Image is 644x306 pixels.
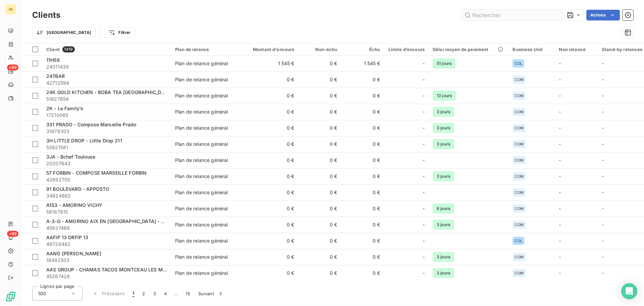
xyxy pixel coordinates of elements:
[241,233,299,249] td: 0 €
[299,184,341,201] td: 0 €
[241,88,299,104] td: 0 €
[515,158,523,162] span: COM
[602,125,604,131] span: -
[602,206,604,211] span: -
[46,89,178,95] span: 24K GOLD KITCHEN - BOBA TEA [GEOGRAPHIC_DATA] 13
[559,77,561,82] span: -
[341,152,384,168] td: 0 €
[241,265,299,281] td: 0 €
[299,136,341,152] td: 0 €
[515,255,523,259] span: COM
[602,222,604,227] span: -
[32,9,60,21] h3: Clients
[433,107,454,117] span: 3 jours
[194,287,228,301] button: Suivant
[515,126,523,130] span: COM
[46,251,101,256] span: AANO [PERSON_NAME]
[132,290,134,297] span: 1
[38,290,46,297] span: 100
[602,238,604,244] span: -
[46,138,122,143] span: 3H LITTLE DROP - Little Drop 211
[515,110,523,114] span: COM
[515,61,522,65] span: COL
[175,173,228,180] div: Plan de relance général
[7,64,18,71] span: +99
[46,47,60,52] span: Client
[46,105,83,111] span: 2K - Le Family’s
[241,152,299,168] td: 0 €
[515,207,523,211] span: COM
[341,88,384,104] td: 0 €
[433,204,454,214] span: 6 jours
[423,205,425,212] span: -
[175,157,228,164] div: Plan de relance général
[241,55,299,72] td: 1 545 €
[245,47,294,52] div: Montant d'encours
[423,173,425,180] span: -
[181,287,194,301] button: 15
[513,47,551,52] div: Business Unit
[515,223,523,227] span: COM
[433,139,454,149] span: 3 jours
[241,120,299,136] td: 0 €
[138,287,149,301] button: 2
[559,47,594,52] div: Non relancé
[433,268,454,278] span: 3 jours
[46,186,109,192] span: 91 BOULEVARD - APPOSTO
[299,201,341,217] td: 0 €
[46,257,167,264] span: 18492503
[46,176,167,183] span: 42692700
[341,72,384,88] td: 0 €
[602,60,604,66] span: -
[559,109,561,115] span: -
[341,249,384,265] td: 0 €
[515,174,523,178] span: COM
[175,141,228,147] div: Plan de relance général
[241,136,299,152] td: 0 €
[175,60,228,67] div: Plan de relance général
[423,237,425,244] span: -
[423,221,425,228] span: -
[423,189,425,196] span: -
[423,141,425,147] span: -
[341,265,384,281] td: 0 €
[423,76,425,83] span: -
[423,254,425,260] span: -
[241,249,299,265] td: 0 €
[559,206,561,211] span: -
[299,72,341,88] td: 0 €
[241,184,299,201] td: 0 €
[175,237,228,244] div: Plan de relance général
[433,91,456,101] span: 13 jours
[175,76,228,83] div: Plan de relance général
[241,201,299,217] td: 0 €
[299,249,341,265] td: 0 €
[602,77,604,82] span: -
[388,47,425,52] div: Limite d’encours
[341,217,384,233] td: 0 €
[46,234,89,240] span: AAFIP 13 DRFIP 13
[341,184,384,201] td: 0 €
[341,104,384,120] td: 0 €
[62,46,75,52] span: 1419
[341,233,384,249] td: 0 €
[5,4,16,15] div: IN
[515,78,523,82] span: COM
[46,57,60,63] span: 11H59
[621,283,637,299] div: Open Intercom Messenger
[559,238,561,244] span: -
[46,128,167,135] span: 31878303
[433,58,455,69] span: 51 jours
[559,254,561,260] span: -
[423,157,425,164] span: -
[299,233,341,249] td: 0 €
[559,93,561,98] span: -
[341,136,384,152] td: 0 €
[602,270,604,276] span: -
[559,173,561,179] span: -
[433,171,454,181] span: 3 jours
[423,125,425,131] span: -
[423,60,425,67] span: -
[299,152,341,168] td: 0 €
[32,27,96,38] button: [GEOGRAPHIC_DATA]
